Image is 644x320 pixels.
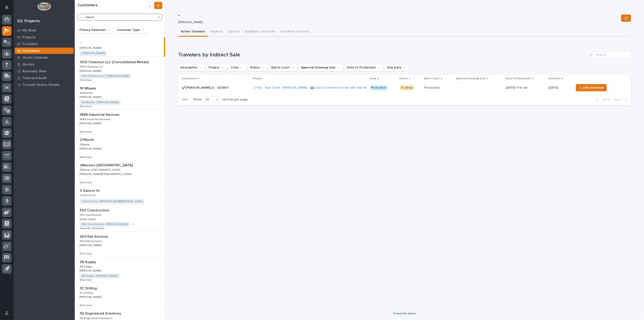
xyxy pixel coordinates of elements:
a: 360 Rail Services360 Rail Services 360 Rail Services360 Rail Services [PERSON_NAME][PERSON_NAME] ... [75,231,165,257]
button: Active Travelers [178,27,208,37]
a: 3 Gansos llc3 Gansos llc 3 Gansos llc3 Gansos llc 3 Gansos llc - [PERSON_NAME][MEDICAL_DATA] [75,185,165,205]
p: 1303 Chestnut LLC [80,64,104,68]
button: Approval Drawings Due [299,64,343,71]
p: 18 Wheels [80,91,94,95]
a: 303 Construction303 Construction 303 Construction303 Construction Kaleb DallasKaleb Dallas 303 Co... [75,205,165,231]
p: 1 of 1 [178,94,192,105]
a: My Work [14,27,75,34]
p: 3C Drilling [80,285,98,291]
a: 3C Drilling3C Drilling 3C Drilling3C Drilling [PERSON_NAME][PERSON_NAME] -End UserEnd User [75,283,165,308]
p: Customers [22,49,40,53]
p: End User [80,251,93,255]
p: Kaleb Dallas [80,217,97,221]
img: Workspace Logo [37,2,51,11]
input: Search [77,14,162,21]
p: 303 Construction [80,207,110,213]
p: Production [425,85,441,90]
a: 1888 Industrial Services1888 Industrial Services 1888 Industrial Services1888 Industrial Services... [75,109,165,135]
p: 360 Rail Services [80,239,103,243]
p: - [456,86,502,90]
p: ✔️[PERSON_NAME] & - SZ3810 [182,85,229,90]
button: Quotes [226,27,242,37]
p: My Work [22,29,36,33]
div: 02. Projects [17,19,40,24]
p: records per page [222,98,248,102]
p: Traveler Status Details [22,83,60,87]
p: [PERSON_NAME] [80,146,102,150]
h1: Travelers by Indirect Sale [178,52,586,58]
div: Search [588,51,631,58]
p: 3D Engineered Solutions [80,316,113,320]
button: Buildings / Locations [242,27,278,37]
button: ✏️ Edit Schedule [576,84,607,91]
p: Ball In Court [424,76,440,81]
p: Due Date [548,76,561,81]
a: 2Masters [GEOGRAPHIC_DATA]2Masters [GEOGRAPHIC_DATA] 2Masters [GEOGRAPHIC_DATA]2Masters [GEOGRAPH... [75,160,165,185]
p: [PERSON_NAME] [178,20,618,24]
a: Powered By Stacker [393,312,416,315]
button: Notifications [2,3,12,12]
p: Description [182,76,197,81]
p: - [80,151,81,155]
p: 1888 Industrial Services [80,117,112,121]
p: [PERSON_NAME] [80,46,102,50]
p: - [80,248,81,251]
div: Notifications [6,5,12,13]
div: Production [370,85,387,91]
p: End User [80,104,93,108]
p: 3 Gansos llc [80,193,96,197]
a: 303 Construction - [PERSON_NAME] [82,223,128,226]
a: 1303 Chestnut LLC - [PERSON_NAME] [82,75,129,78]
a: 3B Supply3B Supply 3B Supply3B Supply [PERSON_NAME][PERSON_NAME] 3B Supply - [PERSON_NAME] End Us... [75,257,165,283]
span: + 1 [131,223,134,226]
span: ✏️ Edit Schedule [579,85,604,90]
p: End User [80,180,93,184]
p: [PERSON_NAME] [80,295,102,299]
p: Assembly View [22,69,46,73]
a: Traveler Status Details [14,81,75,88]
a: Projects [14,34,75,41]
div: To Shop [400,85,414,91]
button: Customer Type [115,26,147,34]
p: [DATE] 11:10 am [506,86,545,90]
p: End User [80,78,93,82]
button: Next [612,97,631,102]
p: General Contractor [80,226,105,230]
span: Next [614,97,624,102]
p: End User [80,278,93,282]
p: [PERSON_NAME] [80,69,102,73]
p: 3C Drilling [80,291,94,295]
button: Crew [229,64,246,71]
p: Show [193,98,202,102]
p: 303 Construction [80,213,103,217]
p: 3 Gansos llc [80,188,101,193]
a: 27North27North 27North27North [PERSON_NAME][PERSON_NAME] -End UserEnd User [75,135,165,160]
p: Quotes [22,63,34,67]
p: - [80,39,82,45]
p: Date to Production [505,76,531,81]
button: Back [593,97,612,102]
p: 2Masters [GEOGRAPHIC_DATA] [80,162,134,167]
p: End User [80,155,93,159]
p: 18 Wheels [80,85,97,91]
a: - [PERSON_NAME] [82,52,105,55]
button: Primary Salesman [77,26,113,34]
p: [PERSON_NAME] [80,121,102,125]
p: Projects [22,35,36,39]
p: - [80,126,81,129]
button: Description [178,64,205,71]
p: 2Masters [GEOGRAPHIC_DATA] [80,167,121,172]
p: - [178,12,619,19]
a: Timecard Audit [14,75,75,81]
p: [PERSON_NAME] [80,243,102,247]
a: Assembly View [14,68,75,75]
p: 3B Supply [80,259,97,264]
p: 1303 Chestnut LLC (Consolidated Metals) [80,59,150,64]
p: Onsite Calendar [22,56,49,60]
a: Onsite Calendar [14,54,75,61]
button: Details & Contacts [278,27,312,37]
p: - [80,300,81,303]
p: Status [399,76,408,81]
button: Project [207,64,227,71]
